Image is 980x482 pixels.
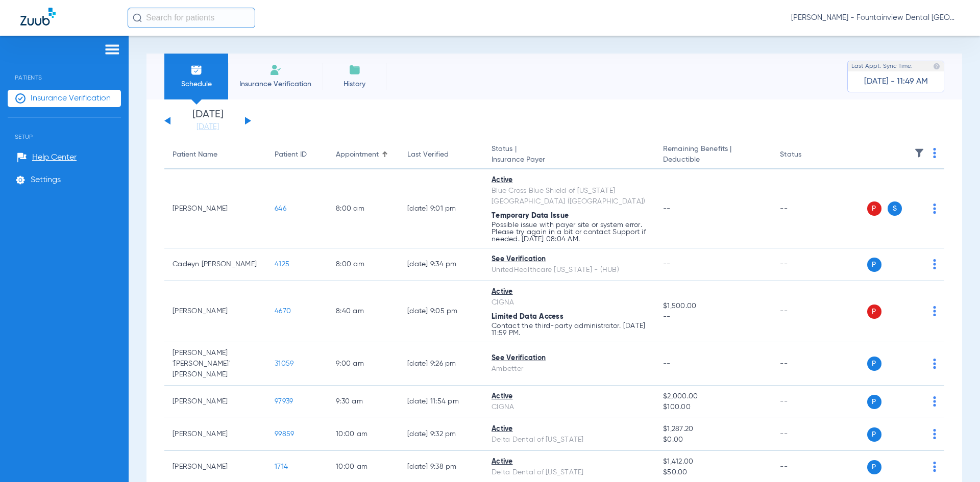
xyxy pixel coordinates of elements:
div: Appointment [336,149,391,160]
span: S [888,201,902,216]
img: Search Icon [133,13,142,22]
div: See Verification [492,254,647,265]
div: Blue Cross Blue Shield of [US_STATE][GEOGRAPHIC_DATA] ([GEOGRAPHIC_DATA]) [492,186,647,207]
span: Help Center [32,153,77,163]
td: [PERSON_NAME] [164,418,266,451]
span: 4670 [275,308,291,315]
span: $0.00 [663,435,764,445]
td: -- [772,418,841,451]
div: CIGNA [492,402,647,413]
div: Patient Name [173,149,258,160]
span: 646 [275,205,286,212]
td: -- [772,342,841,386]
iframe: Chat Widget [929,433,980,482]
img: group-dot-blue.svg [933,429,936,439]
td: [DATE] 9:32 PM [399,418,483,451]
div: Active [492,175,647,186]
span: 97939 [275,398,293,405]
span: -- [663,261,671,268]
li: [DATE] [177,110,238,132]
td: 8:40 AM [328,281,399,342]
span: $100.00 [663,402,764,413]
img: History [349,64,361,76]
th: Remaining Benefits | [655,141,772,169]
span: Insurance Payer [492,155,647,165]
img: group-dot-blue.svg [933,396,936,407]
img: group-dot-blue.svg [933,148,936,158]
td: [DATE] 11:54 PM [399,386,483,418]
td: [DATE] 9:05 PM [399,281,483,342]
div: Delta Dental of [US_STATE] [492,467,647,478]
div: Patient Name [173,149,217,160]
div: See Verification [492,353,647,364]
td: Cadeyn [PERSON_NAME] [164,248,266,281]
div: Last Verified [407,149,449,160]
td: 9:30 AM [328,386,399,418]
div: Last Verified [407,149,475,160]
span: [PERSON_NAME] - Fountainview Dental [GEOGRAPHIC_DATA] [791,13,960,23]
td: [DATE] 9:34 PM [399,248,483,281]
td: [PERSON_NAME] [164,169,266,248]
img: Zuub Logo [20,8,56,26]
td: 8:00 AM [328,169,399,248]
span: Temporary Data Issue [492,212,569,219]
span: 31059 [275,360,293,367]
div: Delta Dental of [US_STATE] [492,435,647,445]
img: group-dot-blue.svg [933,204,936,214]
span: History [330,79,379,89]
span: $1,500.00 [663,301,764,312]
span: -- [663,360,671,367]
div: Active [492,456,647,467]
p: Contact the third-party administrator. [DATE] 11:59 PM. [492,322,647,337]
span: 1714 [275,463,288,470]
span: P [867,460,881,474]
td: 9:00 AM [328,342,399,386]
img: last sync help info [933,63,940,70]
img: group-dot-blue.svg [933,306,936,316]
span: $50.00 [663,467,764,478]
span: Insurance Verification [236,79,315,89]
span: -- [663,205,671,212]
span: P [867,427,881,442]
span: Setup [8,118,121,140]
th: Status | [483,141,655,169]
div: Active [492,391,647,402]
img: Manual Insurance Verification [269,64,282,76]
span: Insurance Verification [31,93,111,104]
span: $1,412.00 [663,456,764,467]
div: CIGNA [492,297,647,308]
td: -- [772,169,841,248]
img: Schedule [190,64,203,76]
div: Patient ID [275,149,307,160]
img: hamburger-icon [104,43,120,56]
td: [PERSON_NAME] [164,281,266,342]
td: [PERSON_NAME] '[PERSON_NAME]' [PERSON_NAME] [164,342,266,386]
span: P [867,201,881,216]
span: $1,287.20 [663,424,764,435]
p: Possible issue with payer site or system error. Please try again in a bit or contact Support if n... [492,221,647,243]
span: Limited Data Access [492,313,563,320]
div: UnitedHealthcare [US_STATE] - (HUB) [492,265,647,275]
input: Search for patients [128,8,255,28]
td: -- [772,248,841,281]
div: Active [492,287,647,297]
span: P [867,258,881,272]
span: $2,000.00 [663,391,764,402]
div: Appointment [336,149,379,160]
span: Deductible [663,155,764,165]
span: [DATE] - 11:49 AM [864,77,928,87]
span: -- [663,312,764,322]
span: P [867,395,881,409]
span: Schedule [172,79,220,89]
span: Last Appt. Sync Time: [851,61,913,71]
span: 99859 [275,430,294,438]
img: group-dot-blue.svg [933,259,936,269]
span: Patients [8,59,121,81]
img: filter.svg [914,148,924,158]
span: P [867,305,881,319]
a: [DATE] [177,122,238,132]
th: Status [772,141,841,169]
img: group-dot-blue.svg [933,359,936,369]
span: 4125 [275,261,289,268]
div: Patient ID [275,149,320,160]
